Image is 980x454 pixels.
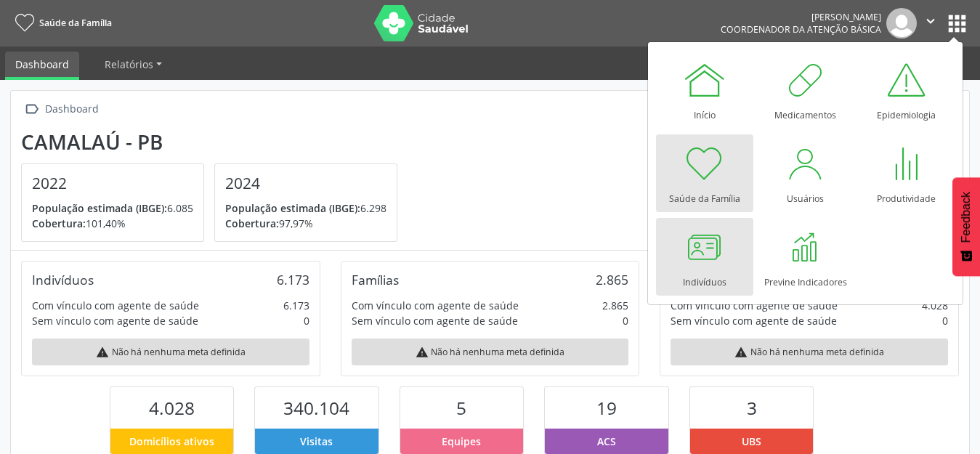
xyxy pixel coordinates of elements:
[442,434,481,449] span: Equipes
[597,434,616,449] span: ACS
[757,134,854,212] a: Usuários
[32,339,309,365] div: Não há nenhuma meta definida
[858,134,955,212] a: Produtividade
[602,298,628,313] div: 2.865
[742,434,761,449] span: UBS
[32,313,198,328] div: Sem vínculo com agente de saúde
[671,339,948,365] div: Não há nenhuma meta definida
[671,313,837,328] div: Sem vínculo com agente de saúde
[352,298,519,313] div: Com vínculo com agente de saúde
[300,434,333,449] span: Visitas
[304,313,309,328] div: 0
[32,216,86,230] span: Cobertura:
[757,51,854,129] a: Medicamentos
[32,272,94,288] div: Indivíduos
[721,23,881,36] span: Coordenador da Atenção Básica
[416,346,429,359] i: warning
[656,51,753,129] a: Início
[922,298,948,313] div: 4.028
[225,216,279,230] span: Cobertura:
[886,8,917,38] img: img
[21,99,101,120] a:  Dashboard
[596,396,617,420] span: 19
[917,8,944,38] button: 
[5,52,79,80] a: Dashboard
[283,298,309,313] div: 6.173
[656,134,753,212] a: Saúde da Família
[129,434,214,449] span: Domicílios ativos
[352,313,518,328] div: Sem vínculo com agente de saúde
[352,339,629,365] div: Não há nenhuma meta definida
[747,396,757,420] span: 3
[10,11,112,35] a: Saúde da Família
[39,17,112,29] span: Saúde da Família
[94,52,172,77] a: Relatórios
[734,346,748,359] i: warning
[32,201,167,215] span: População estimada (IBGE):
[225,216,386,231] p: 97,97%
[757,218,854,296] a: Previne Indicadores
[944,11,970,36] button: apps
[21,130,408,154] div: Camalaú - PB
[352,272,399,288] div: Famílias
[596,272,628,288] div: 2.865
[149,396,195,420] span: 4.028
[105,57,153,71] span: Relatórios
[32,298,199,313] div: Com vínculo com agente de saúde
[858,51,955,129] a: Epidemiologia
[96,346,109,359] i: warning
[32,216,193,231] p: 101,40%
[952,177,980,276] button: Feedback - Mostrar pesquisa
[283,396,349,420] span: 340.104
[32,174,193,192] h4: 2022
[623,313,628,328] div: 0
[225,201,360,215] span: População estimada (IBGE):
[42,99,101,120] div: Dashboard
[225,200,386,216] p: 6.298
[225,174,386,192] h4: 2024
[32,200,193,216] p: 6.085
[277,272,309,288] div: 6.173
[671,298,838,313] div: Com vínculo com agente de saúde
[960,192,973,243] span: Feedback
[923,13,939,29] i: 
[656,218,753,296] a: Indivíduos
[21,99,42,120] i: 
[721,11,881,23] div: [PERSON_NAME]
[456,396,466,420] span: 5
[942,313,948,328] div: 0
